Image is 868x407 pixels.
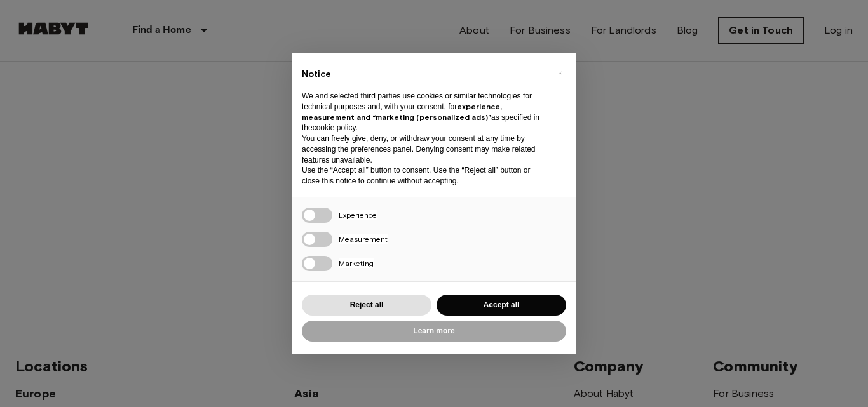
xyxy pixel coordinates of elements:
[302,91,546,133] p: We and selected third parties use cookies or similar technologies for technical purposes and, wit...
[302,133,546,165] p: You can freely give, deny, or withdraw your consent at any time by accessing the preferences pane...
[550,63,570,83] button: Close this notice
[302,295,431,316] button: Reject all
[339,258,374,268] span: Marketing
[313,123,356,132] a: cookie policy
[339,234,388,244] span: Measurement
[437,295,566,316] button: Accept all
[339,210,377,220] span: Experience
[302,321,566,342] button: Learn more
[558,65,562,81] span: ×
[302,102,502,122] strong: experience, measurement and “marketing (personalized ads)”
[302,165,546,187] p: Use the “Accept all” button to consent. Use the “Reject all” button or close this notice to conti...
[302,68,546,81] h2: Notice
